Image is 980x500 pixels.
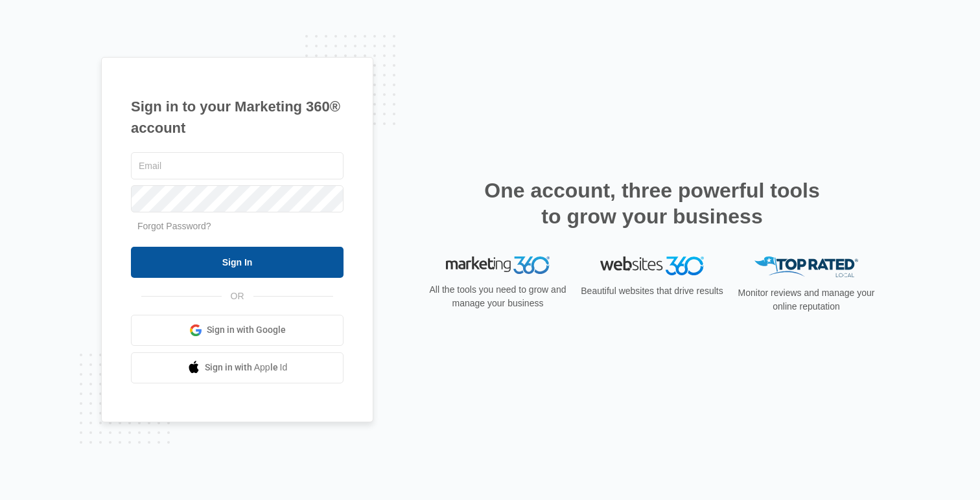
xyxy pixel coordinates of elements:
[131,247,344,278] input: Sign In
[222,290,253,303] span: OR
[131,96,344,139] h1: Sign in to your Marketing 360® account
[131,352,344,383] a: Sign in with Apple Id
[205,361,288,374] span: Sign in with Apple Id
[425,283,570,310] p: All the tools you need to grow and manage your business
[480,177,824,229] h2: One account, three powerful tools to grow your business
[600,256,704,275] img: Websites 360
[131,152,344,179] input: Email
[131,315,344,346] a: Sign in with Google
[207,323,286,337] span: Sign in with Google
[446,256,550,275] img: Marketing 360
[137,221,211,231] a: Forgot Password?
[579,284,725,298] p: Beautiful websites that drive results
[754,256,858,278] img: Top Rated Local
[734,286,879,313] p: Monitor reviews and manage your online reputation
